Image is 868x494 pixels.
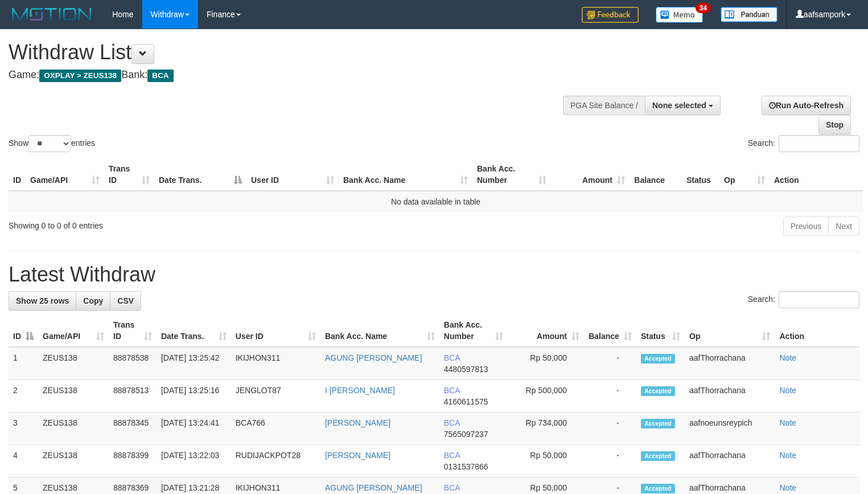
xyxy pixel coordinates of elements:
[508,380,584,413] td: Rp 500,000
[9,291,76,311] a: Show 25 rows
[472,158,551,191] th: Bank Acc. Number: activate to sort column ascending
[325,451,390,460] a: [PERSON_NAME]
[696,3,711,13] span: 34
[320,315,439,347] th: Bank Acc. Name: activate to sort column ascending
[76,291,110,311] a: Copy
[9,70,567,81] h4: Game: Bank:
[9,445,38,477] td: 4
[325,386,395,395] a: I [PERSON_NAME]
[779,135,859,152] input: Search:
[9,380,38,413] td: 2
[9,158,26,191] th: ID
[641,386,675,396] span: Accepted
[779,353,796,362] a: Note
[231,347,320,380] td: IKIJHON311
[339,158,472,191] th: Bank Acc. Name: activate to sort column ascending
[652,101,706,110] span: None selected
[325,353,422,362] a: AGUNG [PERSON_NAME]
[109,315,157,347] th: Trans ID: activate to sort column ascending
[38,445,109,477] td: ZEUS138
[551,158,630,191] th: Amount: activate to sort column ascending
[38,315,109,347] th: Game/API: activate to sort column ascending
[685,445,775,477] td: aafThorrachana
[444,386,460,395] span: BCA
[26,158,104,191] th: Game/API: activate to sort column ascending
[157,445,231,477] td: [DATE] 13:22:03
[685,347,775,380] td: aafThorrachana
[641,419,675,428] span: Accepted
[721,7,778,22] img: panduan.png
[9,315,38,347] th: ID: activate to sort column descending
[444,483,460,492] span: BCA
[828,217,859,236] a: Next
[109,347,157,380] td: 88878538
[762,96,851,115] a: Run Auto-Refresh
[779,386,796,395] a: Note
[508,347,584,380] td: Rp 50,000
[508,413,584,445] td: Rp 734,000
[157,413,231,445] td: [DATE] 13:24:41
[563,96,645,115] div: PGA Site Balance /
[584,413,636,445] td: -
[770,158,863,191] th: Action
[584,315,636,347] th: Balance: activate to sort column ascending
[641,451,675,461] span: Accepted
[38,413,109,445] td: ZEUS138
[444,397,488,406] span: Copy 4160611575 to clipboard
[231,445,320,477] td: RUDIJACKPOT28
[636,315,685,347] th: Status: activate to sort column ascending
[9,413,38,445] td: 3
[685,380,775,413] td: aafThorrachana
[582,7,639,23] img: Feedback.jpg
[325,418,390,427] a: [PERSON_NAME]
[775,315,859,347] th: Action
[109,413,157,445] td: 88878345
[444,353,460,362] span: BCA
[444,462,488,471] span: Copy 0131537866 to clipboard
[9,263,859,286] h1: Latest Withdraw
[231,315,320,347] th: User ID: activate to sort column ascending
[748,291,859,308] label: Search:
[439,315,508,347] th: Bank Acc. Number: activate to sort column ascending
[630,158,682,191] th: Balance
[444,430,488,439] span: Copy 7565097237 to clipboard
[656,7,704,23] img: Button%20Memo.svg
[645,96,721,115] button: None selected
[154,158,246,191] th: Date Trans.: activate to sort column descending
[9,347,38,380] td: 1
[584,347,636,380] td: -
[444,451,460,460] span: BCA
[157,380,231,413] td: [DATE] 13:25:16
[83,296,103,305] span: Copy
[818,115,851,134] a: Stop
[9,215,353,231] div: Showing 0 to 0 of 0 entries
[584,445,636,477] td: -
[682,158,719,191] th: Status
[719,158,770,191] th: Op: activate to sort column ascending
[38,347,109,380] td: ZEUS138
[16,296,69,305] span: Show 25 rows
[109,445,157,477] td: 88878399
[157,315,231,347] th: Date Trans.: activate to sort column ascending
[157,347,231,380] td: [DATE] 13:25:42
[508,315,584,347] th: Amount: activate to sort column ascending
[246,158,339,191] th: User ID: activate to sort column ascending
[147,70,173,82] span: BCA
[779,451,796,460] a: Note
[38,380,109,413] td: ZEUS138
[783,217,829,236] a: Previous
[779,483,796,492] a: Note
[9,41,567,64] h1: Withdraw List
[231,380,320,413] td: JENGLOT87
[508,445,584,477] td: Rp 50,000
[444,418,460,427] span: BCA
[109,380,157,413] td: 88878513
[110,291,141,311] a: CSV
[325,483,422,492] a: AGUNG [PERSON_NAME]
[641,484,675,493] span: Accepted
[117,296,134,305] span: CSV
[685,315,775,347] th: Op: activate to sort column ascending
[685,413,775,445] td: aafnoeunsreypich
[28,135,71,152] select: Showentries
[779,291,859,308] input: Search:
